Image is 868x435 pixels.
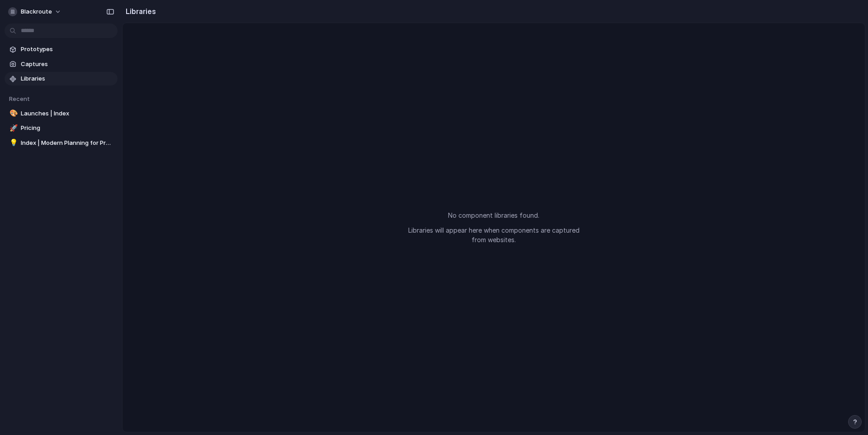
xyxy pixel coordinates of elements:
button: 💡 [8,139,17,148]
a: Captures [5,57,118,71]
button: 🎨 [8,109,17,118]
span: Captures [21,60,114,69]
span: Launches | Index [21,109,114,118]
div: 🚀 [9,123,16,134]
span: Recent [9,95,30,102]
span: Prototypes [21,45,114,54]
span: Libraries [21,74,114,83]
span: Index | Modern Planning for Product Management [21,139,114,148]
a: 🎨Launches | Index [5,107,118,120]
a: 🚀Pricing [5,121,118,135]
p: No component libraries found. [403,210,584,220]
p: Libraries will appear here when components are captured from websites. [403,225,584,244]
span: blackroute [21,7,52,16]
button: blackroute [5,5,66,19]
h2: Libraries [122,6,156,17]
a: 💡Index | Modern Planning for Product Management [5,136,118,150]
a: Prototypes [5,43,118,56]
div: 💡 [9,138,16,148]
a: Libraries [5,72,118,86]
button: 🚀 [8,124,17,133]
div: 🎨 [9,108,16,119]
span: Pricing [21,124,114,133]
